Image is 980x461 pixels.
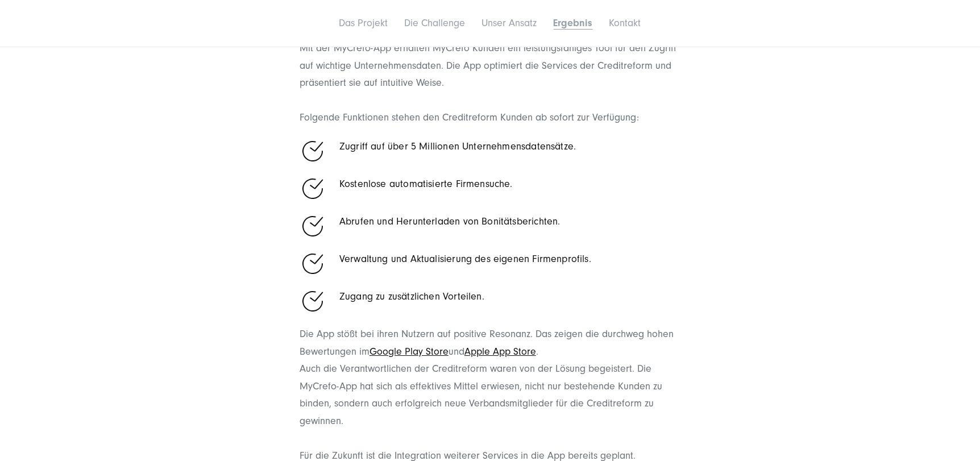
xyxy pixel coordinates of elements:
li: Zugang zu zusätzlichen Vorteilen. [300,288,680,308]
a: Die Challenge [405,17,466,29]
p: Mit der MyCrefo-App erhalten MyCrefo Kunden ein leistungsfähiges Tool für den Zugriff auf wichtig... [300,40,680,127]
li: Zugriff auf über 5 Millionen Unternehmensdatensätze. [300,138,680,157]
a: Kontakt [609,17,641,29]
a: Unser Ansatz [482,17,537,29]
a: Google Play Store [369,346,449,358]
a: Das Projekt [339,17,388,29]
li: Verwaltung und Aktualisierung des eigenen Firmenprofils. [300,251,680,270]
li: Kostenlose automatisierte Firmensuche. [300,176,680,195]
li: Abrufen und Herunterladen von Bonitätsberichten. [300,213,680,232]
a: Ergebnis [554,17,593,29]
a: Apple App Store [464,346,536,358]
